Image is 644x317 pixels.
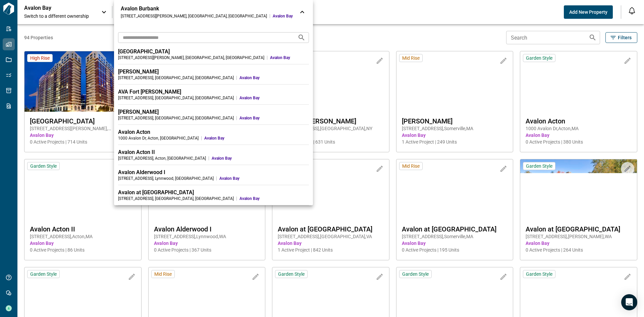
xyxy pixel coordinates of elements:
div: Open Intercom Messenger [621,294,637,310]
div: [GEOGRAPHIC_DATA] [118,48,309,55]
span: Avalon Bay [239,75,309,81]
div: Avalon Alderwood I [118,169,309,176]
button: Search projects [295,31,308,44]
div: Avalon Acton [118,129,309,136]
span: Avalon Bay [270,55,309,60]
div: Avalon Acton II [118,149,309,156]
div: [PERSON_NAME] [118,109,309,115]
div: [STREET_ADDRESS] , [GEOGRAPHIC_DATA] , [GEOGRAPHIC_DATA] [118,115,234,121]
div: [STREET_ADDRESS] , Lynnwood , [GEOGRAPHIC_DATA] [118,176,214,181]
div: [STREET_ADDRESS] , [GEOGRAPHIC_DATA] , [GEOGRAPHIC_DATA] [118,75,234,81]
span: Avalon Bay [273,13,293,19]
div: Avalon at [GEOGRAPHIC_DATA] [118,189,309,196]
span: Avalon Bay [239,115,309,121]
div: 1000 Avalon Dr , Acton , [GEOGRAPHIC_DATA] [118,136,199,141]
div: [STREET_ADDRESS] , Acton , [GEOGRAPHIC_DATA] [118,156,206,161]
span: Avalon Bay [239,196,309,201]
div: Avalon Burbank [121,5,293,12]
div: [STREET_ADDRESS][PERSON_NAME] , [GEOGRAPHIC_DATA] , [GEOGRAPHIC_DATA] [121,13,267,19]
div: [STREET_ADDRESS][PERSON_NAME] , [GEOGRAPHIC_DATA] , [GEOGRAPHIC_DATA] [118,55,264,60]
div: AVA Fort [PERSON_NAME] [118,89,309,95]
span: Avalon Bay [204,136,309,141]
div: [PERSON_NAME] [118,68,309,75]
div: [STREET_ADDRESS] , [GEOGRAPHIC_DATA] , [GEOGRAPHIC_DATA] [118,95,234,101]
div: [STREET_ADDRESS] , [GEOGRAPHIC_DATA] , [GEOGRAPHIC_DATA] [118,196,234,201]
span: Avalon Bay [219,176,309,181]
span: Avalon Bay [239,95,309,101]
span: Avalon Bay [212,156,309,161]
